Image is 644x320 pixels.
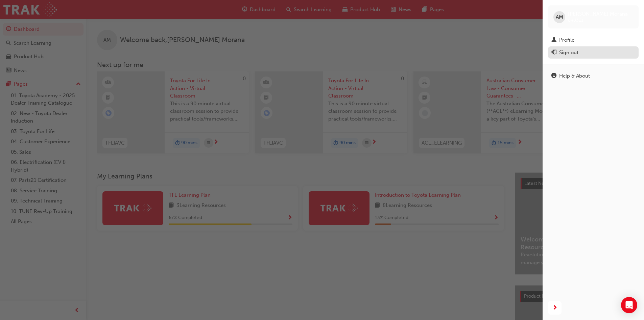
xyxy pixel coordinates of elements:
[551,73,556,79] span: info-icon
[559,36,574,44] div: Profile
[559,49,578,57] div: Sign out
[548,70,639,82] a: Help & About
[548,46,639,59] button: Sign out
[556,13,563,21] span: AM
[568,17,583,23] span: 648321
[551,50,556,56] span: exit-icon
[568,11,628,17] span: [PERSON_NAME] Morana
[552,304,557,312] span: next-icon
[621,297,637,313] div: Open Intercom Messenger
[548,34,639,46] a: Profile
[551,37,556,43] span: man-icon
[559,72,590,80] div: Help & About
